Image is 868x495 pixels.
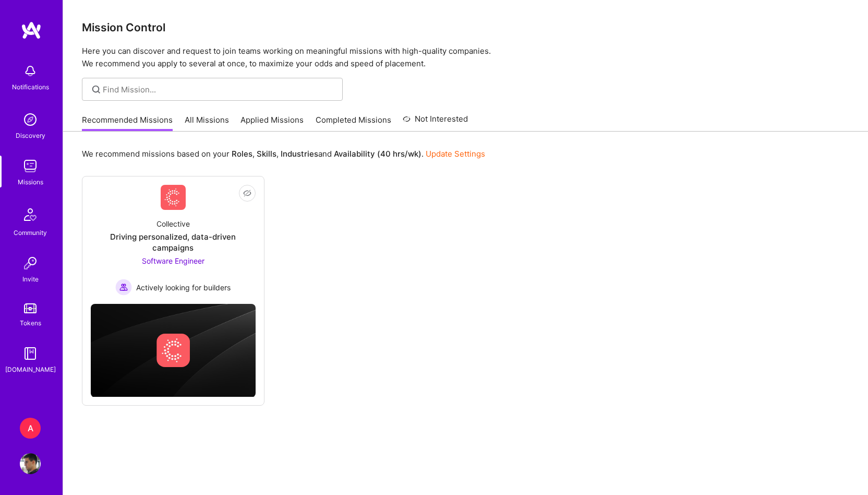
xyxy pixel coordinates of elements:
[16,130,45,141] div: Discovery
[257,149,276,159] b: Skills
[426,149,485,159] a: Update Settings
[82,45,849,70] p: Here you can discover and request to join teams working on meaningful missions with high-quality ...
[334,149,421,159] b: Availability (40 hrs/wk)
[82,148,485,159] p: We recommend missions based on your , , and .
[103,84,335,95] input: Find Mission...
[185,114,229,132] a: All Missions
[17,418,43,439] a: A
[90,84,102,96] i: icon SearchGrey
[161,185,186,210] img: Company Logo
[115,279,132,296] img: Actively looking for builders
[12,81,49,92] div: Notifications
[91,304,256,397] img: cover
[20,61,41,81] img: bell
[156,218,190,229] div: Collective
[91,231,256,253] div: Driving personalized, data-driven campaigns
[403,113,468,132] a: Not Interested
[5,364,56,375] div: [DOMAIN_NAME]
[20,317,41,328] div: Tokens
[243,189,251,197] i: icon EyeClosed
[20,343,41,364] img: guide book
[156,334,190,367] img: Company logo
[14,227,47,238] div: Community
[20,453,41,474] img: User Avatar
[82,21,849,34] h3: Mission Control
[142,256,204,265] span: Software Engineer
[316,114,391,132] a: Completed Missions
[82,114,173,132] a: Recommended Missions
[20,418,41,439] div: A
[18,202,43,227] img: Community
[24,303,37,313] img: tokens
[21,21,42,40] img: logo
[20,253,41,274] img: Invite
[91,185,256,296] a: Company LogoCollectiveDriving personalized, data-driven campaignsSoftware Engineer Actively looki...
[281,149,318,159] b: Industries
[240,114,304,132] a: Applied Missions
[136,282,231,293] span: Actively looking for builders
[20,109,41,130] img: discovery
[18,176,43,187] div: Missions
[22,274,39,285] div: Invite
[20,156,41,176] img: teamwork
[232,149,252,159] b: Roles
[17,453,43,474] a: User Avatar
